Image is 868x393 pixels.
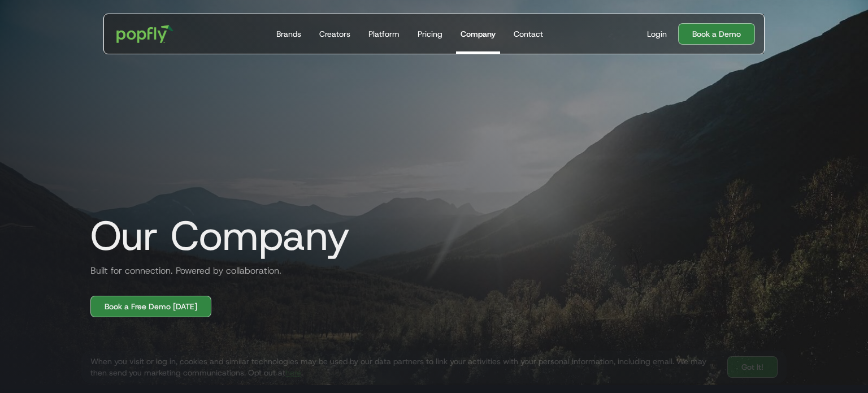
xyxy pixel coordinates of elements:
h1: Our Company [81,213,350,258]
a: Book a Free Demo [DATE] [90,296,211,317]
div: Platform [368,28,400,40]
div: Brands [276,28,301,40]
a: Book a Demo [678,23,755,45]
div: Creators [319,28,350,40]
a: Brands [272,14,306,54]
div: Pricing [418,28,442,40]
a: here [285,368,301,378]
div: Contact [514,28,543,40]
a: Login [643,28,671,40]
a: Creators [315,14,355,54]
a: Got It! [727,356,778,378]
a: Pricing [413,14,447,54]
a: home [108,17,181,51]
div: Company [461,28,496,40]
a: Contact [509,14,548,54]
h2: Built for connection. Powered by collaboration. [81,264,281,278]
a: Company [456,14,500,54]
div: When you visit or log in, cookies and similar technologies may be used by our data partners to li... [90,356,718,378]
div: Login [647,28,667,40]
a: Platform [364,14,404,54]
